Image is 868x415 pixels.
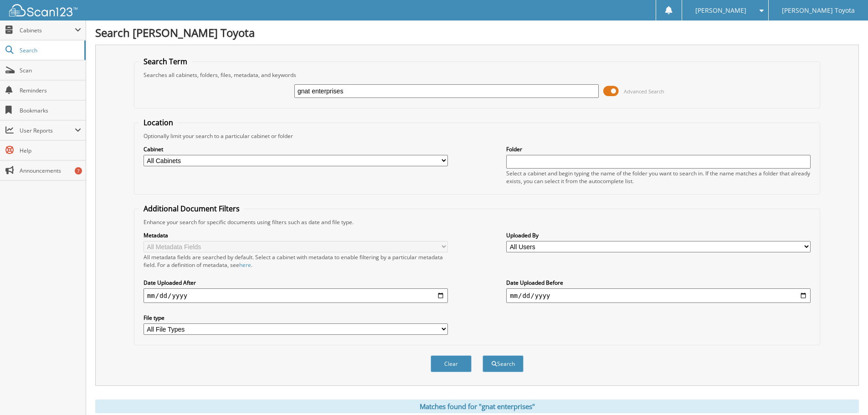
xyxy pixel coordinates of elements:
[139,204,244,214] legend: Additional Document Filters
[20,46,80,54] span: Search
[144,314,448,322] label: File type
[782,8,855,13] span: [PERSON_NAME] Toyota
[20,127,75,134] span: User Reports
[139,118,178,128] legend: Location
[139,218,815,226] div: Enhance your search for specific documents using filters such as date and file type.
[95,400,859,413] div: Matches found for "gnat enterprises"
[144,279,448,287] label: Date Uploaded After
[20,107,81,114] span: Bookmarks
[144,231,448,239] label: Metadata
[506,169,811,185] div: Select a cabinet and begin typing the name of the folder you want to search in. If the name match...
[20,67,81,74] span: Scan
[624,88,664,95] span: Advanced Search
[20,26,75,34] span: Cabinets
[9,4,77,16] img: scan123-logo-white.svg
[95,25,859,40] h1: Search [PERSON_NAME] Toyota
[144,253,448,269] div: All metadata fields are searched by default. Select a cabinet with metadata to enable filtering b...
[139,132,815,140] div: Optionally limit your search to a particular cabinet or folder
[506,288,811,303] input: end
[483,355,524,372] button: Search
[144,145,448,153] label: Cabinet
[506,279,811,287] label: Date Uploaded Before
[75,167,82,174] div: 7
[139,56,192,67] legend: Search Term
[431,355,472,372] button: Clear
[20,147,81,154] span: Help
[144,288,448,303] input: start
[239,261,251,269] a: here
[695,8,746,13] span: [PERSON_NAME]
[506,145,811,153] label: Folder
[139,71,815,79] div: Searches all cabinets, folders, files, metadata, and keywords
[20,87,81,94] span: Reminders
[506,231,811,239] label: Uploaded By
[20,167,81,174] span: Announcements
